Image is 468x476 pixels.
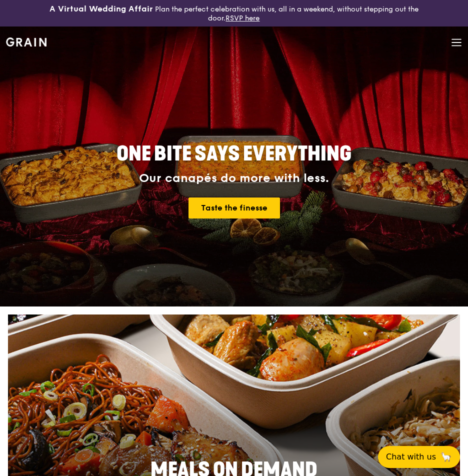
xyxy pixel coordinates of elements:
[56,171,411,185] div: Our canapés do more with less.
[49,4,153,14] h3: A Virtual Wedding Affair
[440,451,452,463] span: 🦙
[378,446,460,468] button: Chat with us🦙
[39,4,429,22] div: Plan the perfect celebration with us, all in a weekend, without stepping out the door.
[6,37,46,46] img: Grain
[225,14,259,22] a: RSVP here
[116,142,351,166] span: ONE BITE SAYS EVERYTHING
[386,451,436,463] span: Chat with us
[188,197,280,218] a: Taste the finesse
[6,26,46,56] a: GrainGrain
